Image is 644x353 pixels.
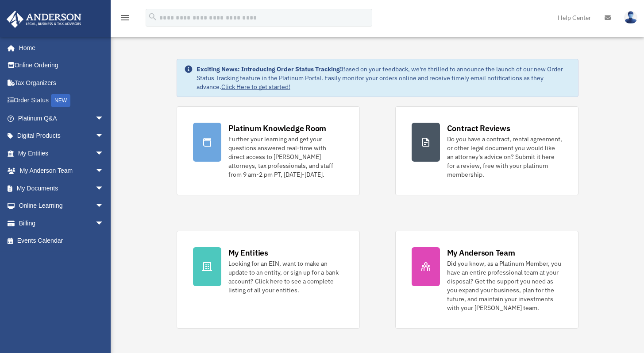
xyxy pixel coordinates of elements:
span: arrow_drop_down [95,144,113,163]
img: Anderson Advisors Platinum Portal [4,11,84,28]
a: My Entitiesarrow_drop_down [6,144,117,162]
a: menu [120,16,130,23]
div: My Entities [228,247,268,258]
a: Click Here to get started! [221,83,290,91]
i: menu [120,12,130,23]
a: Online Learningarrow_drop_down [6,197,117,215]
span: arrow_drop_down [95,197,113,215]
span: arrow_drop_down [95,127,113,145]
span: arrow_drop_down [95,214,113,233]
a: My Documentsarrow_drop_down [6,179,117,197]
span: arrow_drop_down [95,109,113,128]
a: Home [6,39,113,57]
a: Billingarrow_drop_down [6,214,117,232]
a: Platinum Knowledge Room Further your learning and get your questions answered real-time with dire... [177,106,360,195]
img: User Pic [624,11,637,24]
div: Do you have a contract, rental agreement, or other legal document you would like an attorney's ad... [447,135,562,179]
strong: Exciting News: Introducing Order Status Tracking! [197,65,342,73]
a: Events Calendar [6,232,117,250]
a: Online Ordering [6,57,117,74]
div: Did you know, as a Platinum Member, you have an entire professional team at your disposal? Get th... [447,259,562,312]
div: Platinum Knowledge Room [228,123,327,134]
a: My Anderson Teamarrow_drop_down [6,162,117,180]
div: My Anderson Team [447,247,515,258]
div: Further your learning and get your questions answered real-time with direct access to [PERSON_NAM... [228,135,343,179]
a: Order StatusNEW [6,92,117,110]
a: Digital Productsarrow_drop_down [6,127,117,145]
a: Tax Organizers [6,74,117,92]
a: My Anderson Team Did you know, as a Platinum Member, you have an entire professional team at your... [395,231,578,329]
span: arrow_drop_down [95,179,113,198]
div: Contract Reviews [447,123,510,134]
a: My Entities Looking for an EIN, want to make an update to an entity, or sign up for a bank accoun... [177,231,360,329]
div: Looking for an EIN, want to make an update to an entity, or sign up for a bank account? Click her... [228,259,343,295]
span: arrow_drop_down [95,162,113,180]
a: Platinum Q&Aarrow_drop_down [6,109,117,127]
div: Based on your feedback, we're thrilled to announce the launch of our new Order Status Tracking fe... [197,65,571,91]
div: NEW [51,94,70,107]
a: Contract Reviews Do you have a contract, rental agreement, or other legal document you would like... [395,106,578,195]
i: search [148,12,158,22]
